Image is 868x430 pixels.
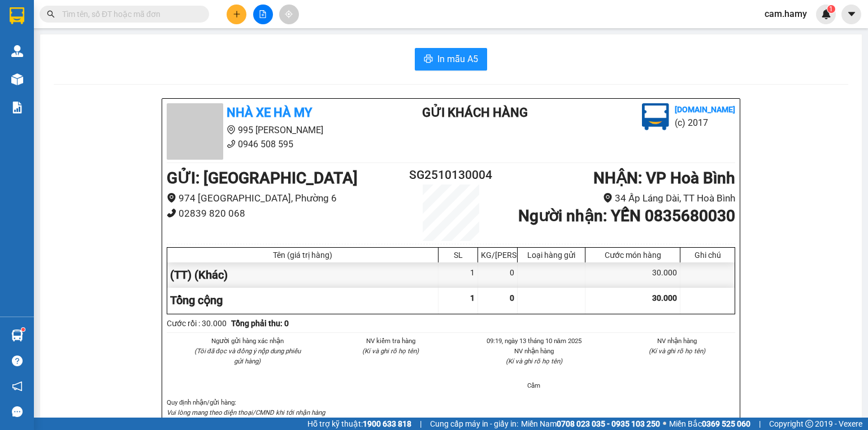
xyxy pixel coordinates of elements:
[805,420,813,428] span: copyright
[279,5,299,24] button: aim
[12,406,23,417] span: message
[47,10,55,18] span: search
[518,207,735,225] b: Người nhận : YẾN 0835680030
[675,116,735,130] li: (c) 2017
[363,419,411,428] strong: 1900 633 818
[307,418,411,430] span: Hỗ trợ kỹ thuật:
[470,293,475,302] span: 1
[663,422,666,426] span: ⚪️
[420,418,422,430] span: |
[62,8,196,20] input: Tìm tên, số ĐT hoặc mã đơn
[675,105,735,114] b: [DOMAIN_NAME]
[167,193,176,203] span: environment
[11,102,23,113] img: solution-icon
[285,10,293,18] span: aim
[520,251,582,260] div: Loại hàng gửi
[194,347,301,365] i: (Tôi đã đọc và đồng ý nộp dung phiếu gửi hàng)
[12,356,23,366] span: question-circle
[441,251,475,260] div: SL
[227,106,312,120] b: Nhà Xe Hà My
[10,7,24,24] img: logo-vxr
[652,293,677,302] span: 30.000
[821,9,831,19] img: icon-new-feature
[167,262,439,288] div: (TT) (Khác)
[167,169,358,187] b: GỬI : [GEOGRAPHIC_DATA]
[702,419,750,428] strong: 0369 525 060
[683,251,732,260] div: Ghi chú
[167,409,325,416] i: Vui lòng mang theo điện thoại/CMND khi tới nhận hàng
[362,347,419,355] i: (Kí và ghi rõ họ tên)
[557,419,660,428] strong: 0708 023 035 - 0935 103 250
[167,137,377,151] li: 0946 508 595
[841,5,861,24] button: caret-down
[422,106,528,120] b: Gửi khách hàng
[481,251,514,260] div: KG/[PERSON_NAME]
[231,319,289,328] b: Tổng phải thu: 0
[439,262,478,288] div: 1
[588,251,677,260] div: Cước món hàng
[233,10,241,18] span: plus
[829,5,833,13] span: 1
[415,48,487,71] button: printerIn mẫu A5
[21,328,25,331] sup: 1
[669,418,750,430] span: Miền Bắc
[642,103,669,130] img: logo.jpg
[510,293,514,302] span: 0
[170,293,223,307] span: Tổng cộng
[603,193,613,203] span: environment
[170,251,435,260] div: Tên (giá trị hàng)
[259,10,267,18] span: file-add
[476,346,592,356] li: NV nhận hàng
[506,357,562,365] i: (Kí và ghi rõ họ tên)
[253,5,273,24] button: file-add
[167,123,377,137] li: 995 [PERSON_NAME]
[11,330,23,341] img: warehouse-icon
[167,208,176,218] span: phone
[12,381,23,392] span: notification
[498,191,735,206] li: 34 Ấp Láng Dài, TT Hoà Bình
[189,336,306,346] li: Người gửi hàng xác nhận
[521,418,660,430] span: Miền Nam
[593,169,735,187] b: NHẬN : VP Hoà Bình
[430,418,518,430] span: Cung cấp máy in - giấy in:
[437,52,478,66] span: In mẫu A5
[167,191,403,206] li: 974 [GEOGRAPHIC_DATA], Phường 6
[11,45,23,57] img: warehouse-icon
[759,418,761,430] span: |
[227,5,246,24] button: plus
[167,317,227,330] div: Cước rồi : 30.000
[424,54,433,65] span: printer
[847,9,857,19] span: caret-down
[827,5,835,13] sup: 1
[619,336,736,346] li: NV nhận hàng
[649,347,705,355] i: (Kí và ghi rõ họ tên)
[333,336,449,346] li: NV kiểm tra hàng
[756,7,816,21] span: cam.hamy
[227,139,236,148] span: phone
[227,125,236,134] span: environment
[476,380,592,390] li: Cẩm
[403,166,498,185] h2: SG2510130004
[585,262,680,288] div: 30.000
[478,262,518,288] div: 0
[476,336,592,346] li: 09:19, ngày 13 tháng 10 năm 2025
[167,206,403,221] li: 02839 820 068
[11,73,23,85] img: warehouse-icon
